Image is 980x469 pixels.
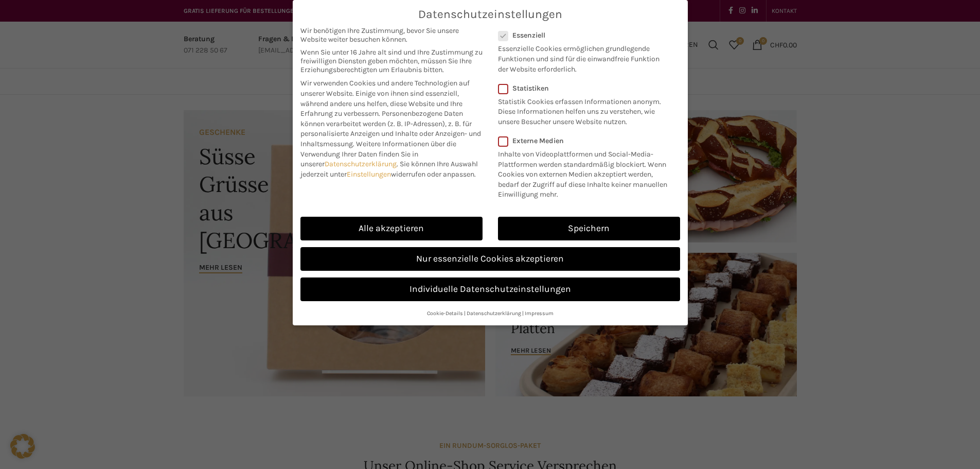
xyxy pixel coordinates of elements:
a: Individuelle Datenschutzeinstellungen [300,277,680,301]
a: Datenschutzerklärung [467,310,521,317]
label: Statistiken [498,84,667,93]
a: Impressum [525,310,554,317]
a: Einstellungen [347,170,391,179]
span: Datenschutzeinstellungen [418,8,562,21]
span: Weitere Informationen über die Verwendung Ihrer Daten finden Sie in unserer . [300,140,456,168]
p: Essenzielle Cookies ermöglichen grundlegende Funktionen und sind für die einwandfreie Funktion de... [498,40,667,74]
span: Wenn Sie unter 16 Jahre alt sind und Ihre Zustimmung zu freiwilligen Diensten geben möchten, müss... [300,48,483,74]
span: Wir benötigen Ihre Zustimmung, bevor Sie unsere Website weiter besuchen können. [300,26,483,44]
a: Cookie-Details [427,310,463,317]
a: Nur essenzielle Cookies akzeptieren [300,247,680,271]
label: Essenziell [498,31,667,40]
p: Statistik Cookies erfassen Informationen anonym. Diese Informationen helfen uns zu verstehen, wie... [498,93,667,127]
span: Sie können Ihre Auswahl jederzeit unter widerrufen oder anpassen. [300,160,478,179]
span: Wir verwenden Cookies und andere Technologien auf unserer Website. Einige von ihnen sind essenzie... [300,79,470,118]
a: Speichern [498,217,680,240]
span: Personenbezogene Daten können verarbeitet werden (z. B. IP-Adressen), z. B. für personalisierte A... [300,109,481,148]
a: Alle akzeptieren [300,217,483,240]
label: Externe Medien [498,136,673,145]
a: Datenschutzerklärung [325,160,397,168]
p: Inhalte von Videoplattformen und Social-Media-Plattformen werden standardmäßig blockiert. Wenn Co... [498,145,673,200]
